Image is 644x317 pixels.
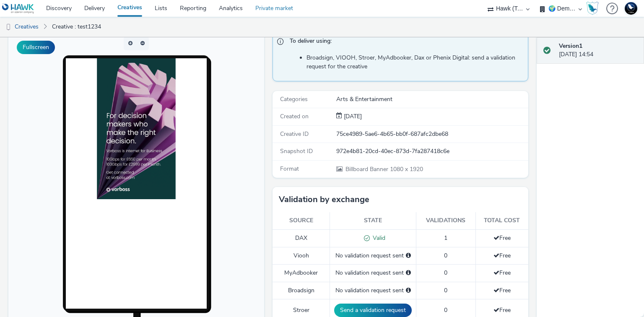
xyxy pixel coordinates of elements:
span: 1080 x 1920 [345,165,423,173]
span: Format [280,165,299,173]
a: Hawk Academy [586,2,602,15]
th: State [330,212,416,229]
div: Creation 16 June 2025, 14:54 [342,112,362,121]
div: Please select a deal below and click on Send to send a validation request to MyAdbooker. [406,269,411,277]
span: To deliver using: [290,37,519,48]
th: Validations [416,212,475,229]
span: 0 [444,269,447,277]
span: Snapshot ID [280,147,313,155]
span: 0 [444,306,447,314]
strong: Version 1 [559,42,582,50]
span: Created on [280,112,309,120]
span: 0 [444,252,447,260]
div: No validation request sent [334,286,412,295]
div: Arts & Entertainment [336,95,527,104]
div: Please select a deal below and click on Send to send a validation request to Broadsign. [406,286,411,295]
span: Valid [370,234,385,242]
div: 972e4b81-20cd-40ec-873d-7fa287418c6e [336,147,527,156]
div: No validation request sent [334,269,412,277]
td: Viooh [273,247,330,264]
div: [DATE] 14:54 [559,42,637,59]
span: Free [493,269,511,277]
span: Creative ID [280,130,309,138]
img: dooh [4,23,13,31]
span: Billboard Banner [345,165,390,173]
img: Support Hawk [625,2,637,15]
th: Source [273,212,330,229]
span: Free [493,286,511,294]
td: DAX [273,229,330,247]
div: Please select a deal below and click on Send to send a validation request to Viooh. [406,252,411,260]
span: Free [493,306,511,314]
span: [DATE] [342,112,362,120]
img: Hawk Academy [586,2,599,15]
td: Broadsign [273,282,330,299]
div: 75ce4989-5ae6-4b65-bb0f-687afc2dbe68 [336,130,527,138]
div: No validation request sent [334,252,412,260]
li: Broadsign, VIOOH, Stroer, MyAdbooker, Dax or Phenix Digital: send a validation request for the cr... [306,54,524,71]
img: undefined Logo [2,3,34,14]
span: Free [493,252,511,260]
span: Categories [280,95,308,103]
a: Creative : test1234 [48,17,105,37]
th: Total cost [475,212,528,229]
img: Advertisement preview [88,26,167,167]
button: Fullscreen [17,41,55,54]
span: 1 [444,234,447,242]
td: MyAdbooker [273,265,330,282]
span: Free [493,234,511,242]
button: Send a validation request [334,304,412,317]
span: 0 [444,286,447,294]
h3: Validation by exchange [279,193,369,206]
